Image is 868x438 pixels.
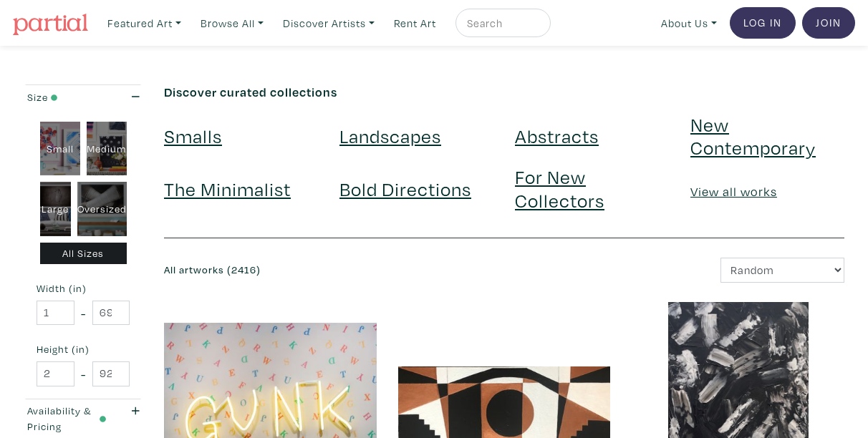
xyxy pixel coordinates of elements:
[77,182,127,236] div: Oversized
[164,84,844,100] h6: Discover curated collections
[164,123,222,148] a: Smalls
[27,403,106,434] div: Availability & Pricing
[164,176,291,201] a: The Minimalist
[730,7,796,39] a: Log In
[655,9,723,38] a: About Us
[515,123,599,148] a: Abstracts
[515,164,604,212] a: For New Collectors
[194,9,270,38] a: Browse All
[27,89,106,105] div: Size
[37,344,130,354] small: Height (in)
[81,303,86,323] span: -
[690,183,777,200] a: View all works
[81,364,86,384] span: -
[40,182,71,236] div: Large
[24,85,143,109] button: Size
[690,112,816,160] a: New Contemporary
[802,7,855,39] a: Join
[339,123,441,148] a: Landscapes
[164,264,493,276] h6: All artworks (2416)
[387,9,443,38] a: Rent Art
[339,176,471,201] a: Bold Directions
[37,283,130,293] small: Width (in)
[24,399,143,438] button: Availability & Pricing
[40,122,80,176] div: Small
[466,14,537,32] input: Search
[101,9,188,38] a: Featured Art
[87,122,127,176] div: Medium
[40,243,127,265] div: All Sizes
[276,9,381,38] a: Discover Artists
